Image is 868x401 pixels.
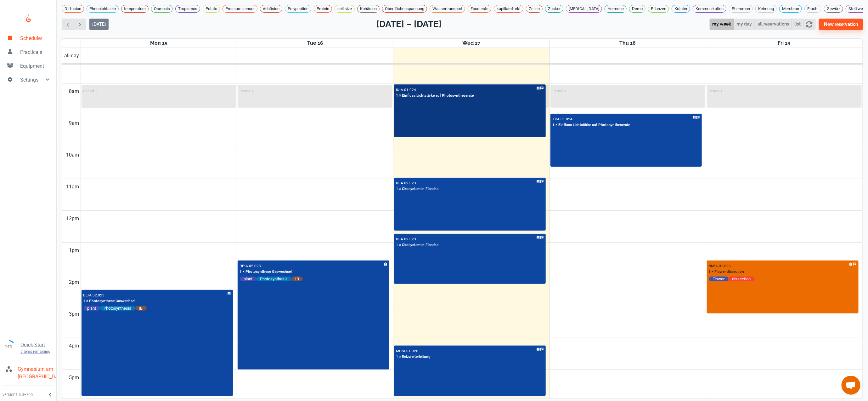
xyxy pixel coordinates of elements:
p: 1 × Ökosystem in Flasche [396,242,438,248]
span: Zucker [545,6,563,12]
span: Kräuter [672,6,690,12]
span: Demo [629,6,645,12]
div: 12pm [65,211,81,226]
div: [MEDICAL_DATA] [566,5,602,13]
span: Pheromon [729,6,752,12]
p: Period 1 [240,89,254,93]
div: Gewürz [824,5,843,13]
p: Period 1 [709,89,723,93]
a: September 17, 2025 [461,39,482,48]
span: IB [135,306,147,311]
div: 1pm [68,243,81,258]
span: Membran [780,6,802,12]
a: September 15, 2025 [149,39,169,48]
span: Wassertransport [430,6,465,12]
span: all-day [63,52,81,60]
button: Next week [74,19,86,30]
p: A.02.023 [401,237,416,241]
p: A.02.023 [245,264,261,268]
span: Keimung [756,6,776,12]
span: Flower [709,276,729,282]
p: DE • [83,293,89,297]
div: Adhäsion [260,5,282,13]
span: [MEDICAL_DATA] [566,6,602,12]
span: Hormone [605,6,626,12]
div: 8am [68,83,81,99]
span: Protein [314,6,332,12]
div: temperature [121,5,149,13]
span: Photosynthesis [100,306,135,311]
p: 1 × Photosynthese Gaswechsel [240,269,292,275]
div: 3pm [68,306,81,322]
button: New reservation [819,19,863,30]
p: A.01.024 [557,117,572,121]
div: dissection [729,277,755,281]
div: 9am [68,115,81,131]
p: A.01.026 [716,264,731,268]
span: Foodtests [468,6,491,12]
p: NM • [709,264,716,268]
p: 1 × Flower dissection [709,269,744,275]
p: Period 1 [552,89,566,93]
div: 11am [65,179,81,195]
span: plant [84,306,100,311]
span: Zellen [526,6,542,12]
span: IB [291,276,303,282]
div: cell size [335,5,355,13]
span: plant [240,276,256,282]
a: September 18, 2025 [618,39,637,48]
div: Kohäsion [357,5,380,13]
p: IU • [396,181,401,185]
p: A.02.023 [89,293,105,297]
span: Kommunikation [693,6,726,12]
p: IU • [396,237,401,241]
div: Hormone [605,5,627,13]
span: cell size [335,6,354,12]
div: Foodtests [468,5,491,13]
p: Period 1 [83,89,98,93]
div: Keimung [755,5,777,13]
div: Phenolphtalein [87,5,119,13]
span: Polypeptide [285,6,311,12]
div: Protein [314,5,332,13]
span: Pflanzen [648,6,669,12]
span: Osmosis [151,6,172,12]
div: 10am [65,147,81,163]
h2: [DATE] – [DATE] [376,18,442,31]
div: Osmosis [151,5,173,13]
div: 2pm [68,274,81,290]
button: Previous week [62,19,74,30]
p: 1 × Ökosystem in Flasche [396,186,438,192]
div: 5pm [68,370,81,386]
div: Pheromon [729,5,753,13]
div: Potato [203,5,220,13]
div: Pressure sensor [223,5,257,13]
div: Tropismus [175,5,200,13]
span: Pressure sensor [223,6,257,12]
div: Zellen [526,5,543,13]
button: all reservations [755,19,792,30]
p: A.01.024 [401,88,416,92]
span: dissection [729,276,755,282]
button: my day [734,19,755,30]
span: Diffusion [62,6,84,12]
p: MG • [396,349,403,353]
span: Adhäsion [260,6,282,12]
a: September 19, 2025 [777,39,792,48]
div: kapillareffekt [494,5,523,13]
div: Kommunikation [693,5,726,13]
div: Oberflächenspannung [382,5,427,13]
div: Diffusion [62,5,84,13]
span: Kohäsion [358,6,379,12]
span: Tropismus [176,6,200,12]
button: my week [710,19,734,30]
a: September 16, 2025 [306,39,324,48]
span: Frucht [805,6,821,12]
div: 4pm [68,338,81,354]
span: Gewürz [824,6,843,12]
div: Wassertransport [430,5,465,13]
span: Phenolphtalein [87,6,118,12]
p: 1 × Einfluss Lichtstärke auf Photosyntheserate [552,122,630,128]
div: Kräuter [672,5,690,13]
button: refresh [803,19,815,30]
